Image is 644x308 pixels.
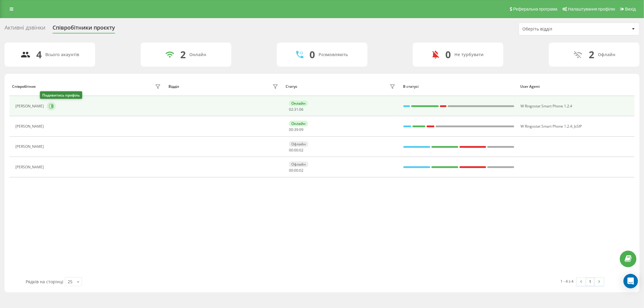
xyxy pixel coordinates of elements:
div: Подивитись профіль [40,91,82,99]
div: Офлайн [598,52,616,57]
div: Відділ [168,84,179,89]
div: : : [289,128,303,132]
span: 31 [294,107,298,112]
a: 1 [586,278,595,286]
span: 00 [289,127,293,132]
span: JsSIP [574,124,582,129]
div: Активні дзвінки [5,24,45,34]
div: Open Intercom Messenger [623,274,638,288]
span: 09 [299,127,303,132]
div: Онлайн [189,52,206,57]
div: Онлайн [289,100,308,106]
div: : : [289,107,303,112]
div: Офлайн [289,161,308,167]
div: Розмовляють [319,52,348,57]
div: 25 [68,279,72,285]
div: 0 [445,49,451,60]
span: Вихід [625,7,636,11]
div: 0 [309,49,315,60]
div: 2 [589,49,594,60]
span: W Ringostat Smart Phone 1.2.4 [521,103,572,109]
div: 4 [37,49,42,60]
span: 00 [294,168,298,173]
div: 2 [180,49,186,60]
span: 39 [294,127,298,132]
div: [PERSON_NAME] [15,124,45,129]
span: Рядків на сторінці [26,279,63,284]
span: 02 [289,107,293,112]
div: : : [289,148,303,152]
div: : : [289,168,303,173]
span: 00 [289,168,293,173]
div: User Agent [520,84,632,89]
div: [PERSON_NAME] [15,165,45,169]
span: W Ringostat Smart Phone 1.2.4 [521,124,572,129]
div: [PERSON_NAME] [15,104,45,108]
span: 02 [299,148,303,153]
span: Реферальна програма [513,7,558,11]
div: Не турбувати [454,52,484,57]
div: В статусі [403,84,514,89]
div: [PERSON_NAME] [15,144,45,149]
div: 1 - 4 з 4 [561,278,574,284]
div: Співробітник [12,84,36,89]
div: Всього акаунтів [46,52,79,57]
div: Статус [286,84,297,89]
div: Оберіть відділ [522,27,594,32]
div: Онлайн [289,121,308,126]
span: 06 [299,107,303,112]
span: 02 [299,168,303,173]
div: Офлайн [289,141,308,147]
div: Співробітники проєкту [53,24,115,34]
span: 00 [289,148,293,153]
span: 00 [294,148,298,153]
span: Налаштування профілю [568,7,615,11]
